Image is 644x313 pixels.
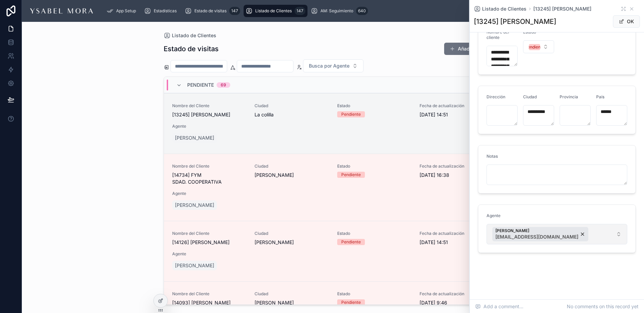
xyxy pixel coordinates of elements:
div: 640 [356,7,368,15]
h1: [13245] [PERSON_NAME] [474,17,556,26]
a: [PERSON_NAME] [172,200,217,210]
span: [PERSON_NAME] [175,262,214,269]
div: Pendiente [341,299,361,305]
button: Select Button [523,40,554,53]
span: [PERSON_NAME] [255,299,329,306]
div: Pendiente [341,111,361,117]
button: Añade un Cliente [444,43,502,55]
span: País [596,94,604,99]
span: Nombre del Cliente [172,291,246,297]
span: [13245] [PERSON_NAME] [172,111,246,118]
span: Dirección [487,94,505,99]
span: Fecha de actualización [420,163,494,169]
h1: Estado de visitas [164,44,219,54]
span: Agente [172,251,246,257]
span: Estadísticas [154,8,177,14]
span: [PERSON_NAME] [495,228,578,233]
span: [DATE] 16:38 [420,172,494,179]
span: Fecha de actualización [420,103,494,109]
span: Pendiente [187,82,214,88]
span: Estado de visitas [194,8,227,14]
span: [PERSON_NAME] [175,202,214,209]
span: AM: Seguimiento [320,8,353,14]
span: Listado de Clientes [482,5,526,12]
span: Notas [487,154,498,159]
span: Listado de Clientes [172,32,216,39]
a: Estadísticas [142,5,181,17]
button: Select Button [303,59,364,72]
div: 147 [229,7,240,15]
span: Ciudad [255,103,329,109]
img: App logo [27,5,96,16]
span: Agente [172,191,246,196]
a: Nombre del Cliente[14734] FYM SDAD. COOPERATIVACiudad[PERSON_NAME]EstadoPendienteFecha de actuali... [164,154,502,221]
div: Pendiente [341,172,361,178]
span: [14734] FYM SDAD. COOPERATIVA [172,172,246,185]
span: Nombre del cliente [487,29,509,40]
div: 147 [294,7,305,15]
span: [EMAIL_ADDRESS][DOMAIN_NAME] [495,233,578,240]
a: AM: Seguimiento640 [309,5,370,17]
span: App Setup [116,8,136,14]
span: Nombre del Cliente [172,103,246,109]
span: Add a comment... [475,303,523,310]
span: Nombre del Cliente [172,231,246,236]
span: No comments on this record yet [567,303,639,310]
span: [PERSON_NAME] [175,134,214,141]
span: Estado [337,103,411,109]
span: [14093] [PERSON_NAME] [172,299,246,306]
span: [14126] [PERSON_NAME] [172,239,246,246]
span: Ciudad [523,94,537,99]
a: Estado de visitas147 [183,5,242,17]
span: Ciudad [255,291,329,297]
span: Estado [337,291,411,297]
div: scrollable content [101,3,617,18]
a: [PERSON_NAME] [172,261,217,270]
button: Select Button [487,224,627,244]
span: Estado [337,231,411,236]
span: [DATE] 9:46 [420,299,494,306]
span: Estado [337,163,411,169]
span: Ciudad [255,231,329,236]
button: OK [613,15,640,28]
span: Provincia [560,94,578,99]
span: [DATE] 14:51 [420,239,494,246]
span: Listado de Clientes [255,8,292,14]
a: [PERSON_NAME] [172,133,217,143]
button: Unselect 3 [492,227,588,241]
a: Listado de Clientes147 [244,5,307,17]
div: Pendiente [341,239,361,245]
span: Agente [172,124,246,129]
div: 69 [221,82,226,88]
span: [PERSON_NAME] [255,239,329,246]
span: Ciudad [255,163,329,169]
div: Pendiente [525,44,544,50]
span: Nombre del Cliente [172,163,246,169]
a: [13245] [PERSON_NAME] [533,5,591,12]
span: Fecha de actualización [420,291,494,297]
span: Busca por Agente [309,62,350,69]
a: Nombre del Cliente[13245] [PERSON_NAME]CiudadLa colillaEstadoPendienteFecha de actualización[DATE... [164,93,502,154]
a: Listado de Clientes [474,5,526,12]
span: La colilla [255,111,329,118]
span: [PERSON_NAME] [255,172,329,179]
a: Nombre del Cliente[14126] [PERSON_NAME]Ciudad[PERSON_NAME]EstadoPendienteFecha de actualización[D... [164,221,502,281]
a: Listado de Clientes [164,32,216,39]
span: Agente [487,213,501,218]
span: Fecha de actualización [420,231,494,236]
span: [DATE] 14:51 [420,111,494,118]
a: App Setup [105,5,141,17]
